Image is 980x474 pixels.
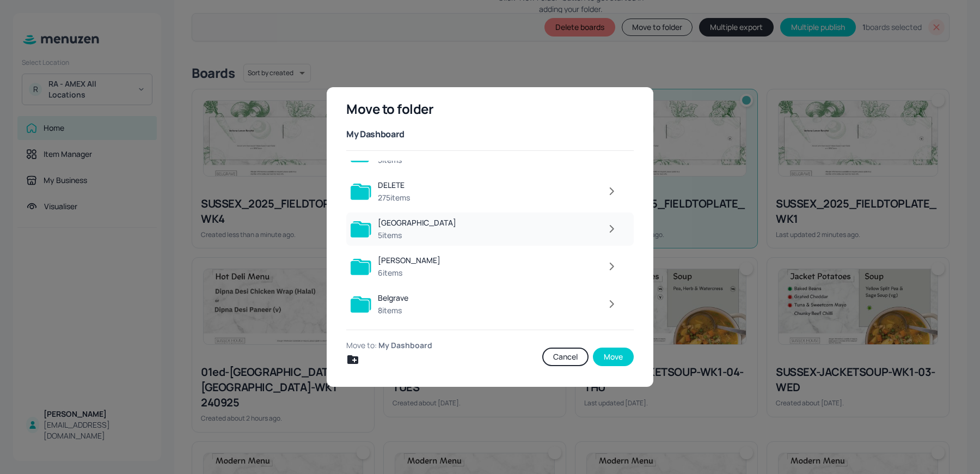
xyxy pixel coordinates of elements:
div: 275 items [378,192,410,203]
button: Move [593,348,634,366]
div: Belgrave [378,293,408,303]
div: [PERSON_NAME] [378,255,440,266]
div: 5 items [378,230,456,241]
div: My Dashboard [346,127,405,141]
span: My Dashboard [378,340,432,350]
div: Move to: [346,340,538,351]
div: [GEOGRAPHIC_DATA] [378,217,456,228]
svg: Create new folder [346,353,359,366]
div: 6 items [378,268,440,278]
div: 5 items [378,155,402,166]
div: 8 items [378,305,408,316]
div: Move to folder [346,100,634,118]
button: Cancel [542,348,589,366]
div: DELETE [378,180,410,191]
